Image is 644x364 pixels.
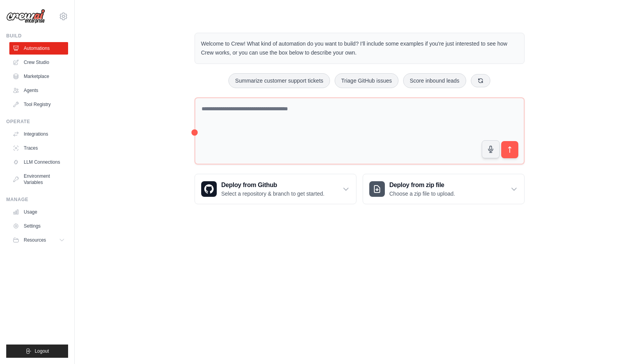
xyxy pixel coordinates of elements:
[9,234,68,246] button: Resources
[9,170,68,189] a: Environment Variables
[221,180,325,190] h3: Deploy from Github
[9,156,68,168] a: LLM Connections
[24,237,46,243] span: Resources
[9,142,68,154] a: Traces
[9,70,68,83] a: Marketplace
[9,98,68,111] a: Tool Registry
[35,348,49,354] span: Logout
[335,73,398,88] button: Triage GitHub issues
[228,73,330,88] button: Summarize customer support tickets
[6,118,68,125] div: Operate
[9,128,68,140] a: Integrations
[9,84,68,97] a: Agents
[390,190,455,198] p: Choose a zip file to upload.
[9,56,68,69] a: Crew Studio
[9,206,68,218] a: Usage
[6,9,45,24] img: Logo
[9,42,68,55] a: Automations
[9,220,68,232] a: Settings
[201,39,518,57] p: Welcome to Crew! What kind of automation do you want to build? I'll include some examples if you'...
[221,190,325,198] p: Select a repository & branch to get started.
[403,73,466,88] button: Score inbound leads
[390,180,455,190] h3: Deploy from zip file
[6,345,68,358] button: Logout
[6,196,68,203] div: Manage
[6,33,68,39] div: Build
